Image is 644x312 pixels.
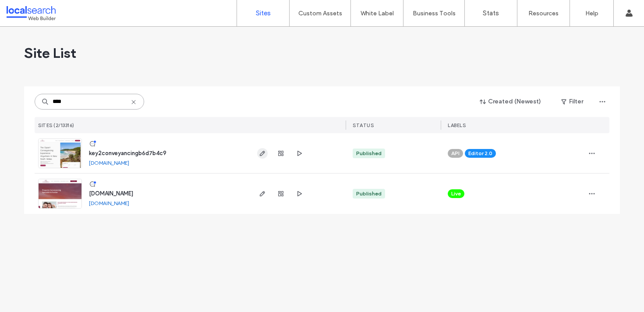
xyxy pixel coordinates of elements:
label: Custom Assets [298,10,342,17]
div: Published [356,190,382,198]
span: Site List [24,44,76,62]
span: API [451,149,460,157]
a: key2conveyancingb6d7b4c9 [89,150,166,156]
span: LABELS [448,122,466,128]
div: Published [356,149,382,157]
a: [DOMAIN_NAME] [89,190,133,197]
a: [DOMAIN_NAME] [89,200,129,206]
label: Business Tools [413,10,456,17]
span: STATUS [353,122,374,128]
span: Editor 2.0 [468,149,492,157]
label: White Label [361,10,394,17]
button: Filter [552,95,592,109]
span: Live [451,190,461,198]
span: SITES (2/13316) [38,122,74,128]
label: Resources [528,10,559,17]
a: [DOMAIN_NAME] [89,160,129,166]
label: Sites [256,9,271,17]
label: Help [585,10,598,17]
span: Help [20,6,38,14]
button: Created (Newest) [472,95,549,109]
label: Stats [483,9,499,17]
